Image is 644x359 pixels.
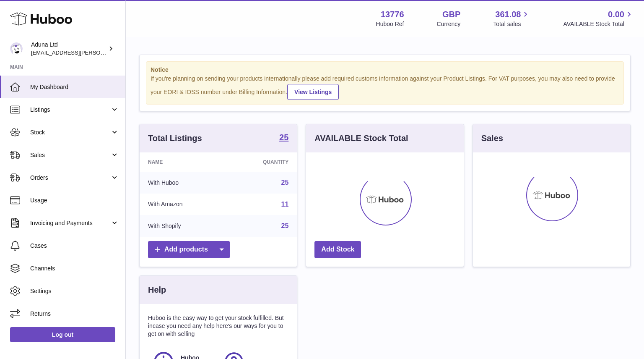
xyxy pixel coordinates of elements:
[30,219,110,227] span: Invoicing and Payments
[493,9,530,28] a: 361.08 Total sales
[30,197,119,204] span: Usage
[140,152,226,172] th: Name
[30,174,110,182] span: Orders
[281,201,289,208] a: 11
[30,287,119,295] span: Settings
[148,241,230,258] a: Add products
[226,152,297,172] th: Quantity
[279,133,288,142] strong: 25
[140,215,226,237] td: With Shopify
[376,20,404,28] div: Huboo Ref
[10,42,23,55] img: deborahe.kamara@aduna.com
[563,20,634,28] span: AVAILABLE Stock Total
[30,265,119,273] span: Channels
[30,151,110,159] span: Sales
[151,66,619,74] strong: Notice
[563,9,634,28] a: 0.00 AVAILABLE Stock Total
[30,83,119,91] span: My Dashboard
[31,49,213,56] span: [EMAIL_ADDRESS][PERSON_NAME][PERSON_NAME][DOMAIN_NAME]
[608,9,624,20] span: 0.00
[151,75,619,100] div: If you're planning on sending your products internationally please add required customs informati...
[30,310,119,318] span: Returns
[30,106,110,114] span: Listings
[30,128,110,136] span: Stock
[481,133,503,144] h3: Sales
[10,327,115,342] a: Log out
[287,84,339,100] a: View Listings
[437,20,461,28] div: Currency
[314,241,361,258] a: Add Stock
[281,222,289,229] a: 25
[442,9,460,20] strong: GBP
[493,20,530,28] span: Total sales
[148,133,202,144] h3: Total Listings
[381,9,404,20] strong: 13776
[30,242,119,250] span: Cases
[314,133,408,144] h3: AVAILABLE Stock Total
[31,41,106,57] div: Aduna Ltd
[281,179,289,186] a: 25
[148,284,166,296] h3: Help
[140,194,226,215] td: With Amazon
[495,9,521,20] span: 361.08
[279,133,288,143] a: 25
[140,172,226,194] td: With Huboo
[148,314,288,338] p: Huboo is the easy way to get your stock fulfilled. But incase you need any help here's our ways f...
